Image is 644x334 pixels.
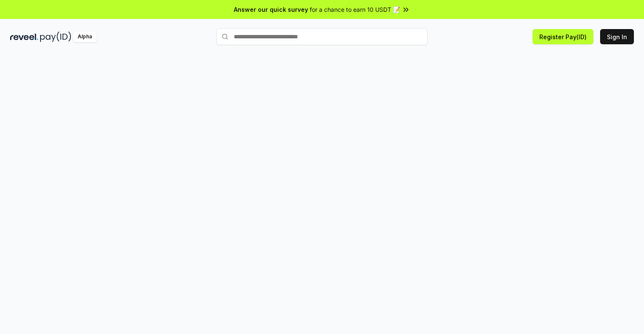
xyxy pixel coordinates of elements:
[10,32,38,42] img: reveel_dark
[310,5,400,14] span: for a chance to earn 10 USDT 📝
[234,5,308,14] span: Answer our quick survey
[73,32,97,42] div: Alpha
[40,32,71,42] img: pay_id
[533,29,593,44] button: Register Pay(ID)
[600,29,634,44] button: Sign In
